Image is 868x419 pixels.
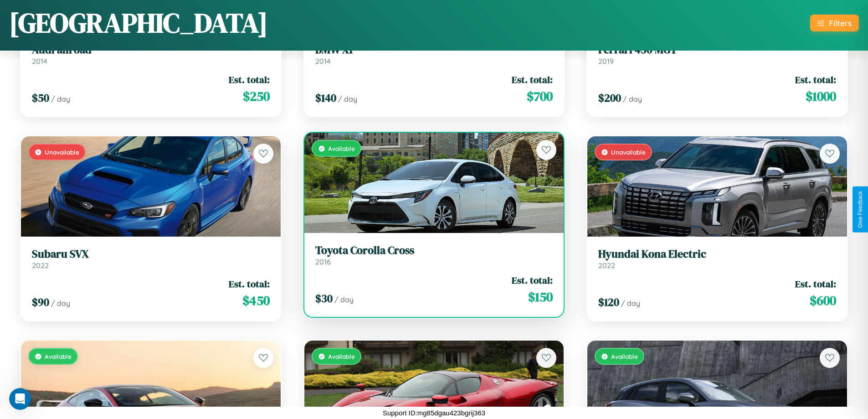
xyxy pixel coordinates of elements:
[806,87,836,105] span: $ 1000
[315,257,331,266] span: 2016
[598,248,836,261] h3: Hyundai Kona Electric
[328,352,355,360] span: Available
[32,57,47,66] span: 2014
[857,191,863,228] div: Give Feedback
[611,352,638,360] span: Available
[51,299,70,308] span: / day
[45,148,79,156] span: Unavailable
[9,4,268,41] h1: [GEOGRAPHIC_DATA]
[829,18,852,28] div: Filters
[51,94,70,103] span: / day
[229,73,270,86] span: Est. total:
[9,388,31,410] iframe: Intercom live chat
[512,73,553,86] span: Est. total:
[243,87,270,105] span: $ 250
[623,94,642,103] span: / day
[598,248,836,270] a: Hyundai Kona Electric2022
[229,277,270,290] span: Est. total:
[598,295,619,310] span: $ 120
[315,244,553,257] h3: Toyota Corolla Cross
[315,57,331,66] span: 2014
[621,299,640,308] span: / day
[315,43,553,66] a: BMW X12014
[528,288,553,306] span: $ 150
[32,295,49,310] span: $ 90
[611,148,646,156] span: Unavailable
[315,291,333,306] span: $ 30
[795,73,836,86] span: Est. total:
[328,145,355,152] span: Available
[795,277,836,290] span: Est. total:
[32,261,49,270] span: 2022
[32,43,270,66] a: Audi allroad2014
[512,274,553,287] span: Est. total:
[32,90,49,105] span: $ 50
[242,291,270,310] span: $ 450
[598,261,615,270] span: 2022
[334,295,354,304] span: / day
[527,87,553,105] span: $ 700
[315,90,336,105] span: $ 140
[45,352,72,360] span: Available
[810,291,836,310] span: $ 600
[315,244,553,266] a: Toyota Corolla Cross2016
[32,248,270,261] h3: Subaru SVX
[598,90,621,105] span: $ 200
[338,94,357,103] span: / day
[383,407,485,419] p: Support ID: mg85dgau423bgrij363
[32,248,270,270] a: Subaru SVX2022
[598,57,614,66] span: 2019
[810,15,859,31] button: Filters
[598,43,836,66] a: Ferrari 456 MGT2019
